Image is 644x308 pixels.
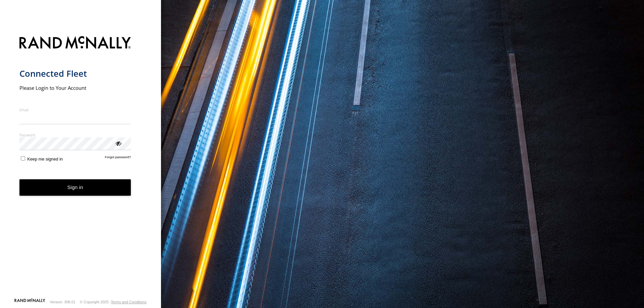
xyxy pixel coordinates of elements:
[19,35,131,52] img: Rand McNally
[21,156,25,161] input: Keep me signed in
[19,32,142,298] form: main
[80,300,147,304] div: © Copyright 2025 -
[19,179,131,196] button: Sign in
[19,107,131,112] label: Email
[19,68,131,79] h1: Connected Fleet
[19,132,131,137] label: Password
[115,140,121,146] div: ViewPassword
[50,300,75,304] div: Version: 308.01
[111,300,147,304] a: Terms and Conditions
[27,157,63,162] span: Keep me signed in
[19,84,131,91] h2: Please Login to Your Account
[105,155,131,162] a: Forgot password?
[14,299,45,305] a: Visit our Website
